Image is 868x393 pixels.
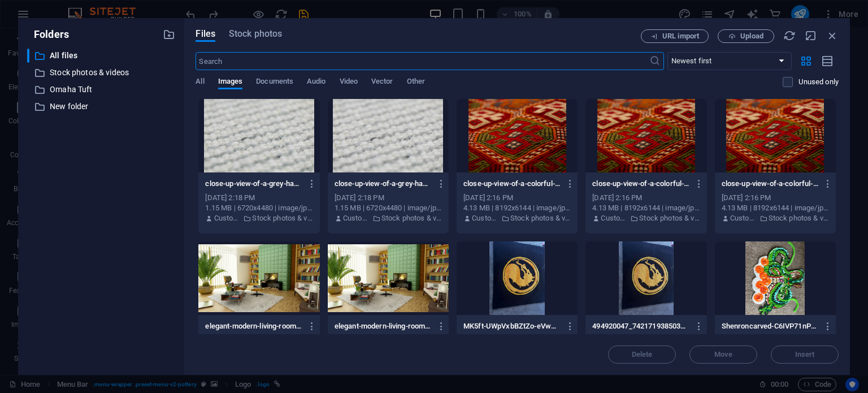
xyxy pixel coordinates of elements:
[592,193,700,203] div: [DATE] 2:16 PM
[592,179,689,189] p: close-up-view-of-a-colorful-handwoven-carpet-with-intricate-patterns-and-textures-from-antalya-tu...
[722,193,829,203] div: [DATE] 2:16 PM
[335,203,442,213] div: 1.15 MB | 6720x4480 | image/jpeg
[205,203,313,213] div: 1.15 MB | 6720x4480 | image/jpeg
[407,75,425,90] span: Other
[472,213,498,223] p: Customer
[27,66,175,80] div: Stock photos & videos
[592,213,700,223] div: By: Customer | Folder: Stock photos & videos
[718,29,774,43] button: Upload
[50,66,155,79] p: Stock photos & videos
[196,27,215,41] span: Files
[722,203,829,213] div: 4.13 MB | 8192x6144 | image/jpeg
[252,213,313,223] p: Stock photos & videos
[218,75,243,90] span: Images
[27,100,175,114] div: New folder
[205,321,302,331] p: elegant-modern-living-room-featuring-stylish-decor-bookshelves-and-a-cozy-fireplace-4xsfWUY_yU2fl...
[769,213,829,223] p: Stock photos & videos
[463,193,571,203] div: [DATE] 2:16 PM
[335,179,432,189] p: close-up-view-of-a-grey-handmade-woolen-rug-texture-showing-detailed-weave-EM2ZBhS5-K22vwBqejy3Tw...
[463,179,561,189] p: close-up-view-of-a-colorful-handwoven-carpet-with-intricate-patterns-and-textures-from-antalya-tu...
[335,213,442,223] div: By: Customer | Folder: Stock photos & videos
[639,213,700,223] p: Stock photos & videos
[463,213,571,223] div: By: Customer | Folder: Stock photos & videos
[510,213,571,223] p: Stock photos & videos
[27,27,69,42] p: Folders
[722,179,819,189] p: close-up-view-of-a-colorful-handwoven-carpet-with-intricate-patterns-and-textures-from-antalya-tu...
[730,213,757,223] p: Customer
[641,29,709,43] button: URL import
[722,321,819,331] p: Shenroncarved-C6IVP71nPqRE2GKGJqgz5w.png
[50,49,155,62] p: All files
[601,213,627,223] p: Customer
[592,203,700,213] div: 4.13 MB | 8192x6144 | image/jpeg
[371,75,393,90] span: Vector
[343,213,370,223] p: Customer
[722,213,829,223] div: By: Customer | Folder: Stock photos & videos
[335,193,442,203] div: [DATE] 2:18 PM
[662,33,699,40] span: URL import
[50,100,155,113] p: New folder
[463,321,561,331] p: MK5ft-UWpVxbBZtZo-eVwUuCk4mw.jpg
[205,179,302,189] p: close-up-view-of-a-grey-handmade-woolen-rug-texture-showing-detailed-weave-gopvTqP0mvYqQk5pWIc5Cg...
[27,83,175,97] div: Omaha Tuft
[592,321,689,331] p: 494920047_742171938503036_5726847715773888872_n-pLMuCwh2qp7iU15RT27bJw.jpg
[307,75,325,90] span: Audio
[214,213,241,223] p: Customer
[196,75,204,90] span: All
[163,28,175,41] i: Create new folder
[50,83,155,96] p: Omaha Tuft
[205,193,313,203] div: [DATE] 2:18 PM
[229,27,282,41] span: Stock photos
[27,49,29,63] div: ​
[826,29,839,42] i: Close
[340,75,358,90] span: Video
[783,29,796,42] i: Reload
[205,213,313,223] div: By: Customer | Folder: Stock photos & videos
[256,75,293,90] span: Documents
[463,203,571,213] div: 4.13 MB | 8192x6144 | image/jpeg
[740,33,763,40] span: Upload
[381,213,442,223] p: Stock photos & videos
[335,321,432,331] p: elegant-modern-living-room-featuring-stylish-decor-bookshelves-and-a-cozy-fireplace-XkZFx-LXkSDnH...
[196,52,649,70] input: Search
[805,29,817,42] i: Minimize
[798,77,839,87] p: Displays only files that are not in use on the website. Files added during this session can still...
